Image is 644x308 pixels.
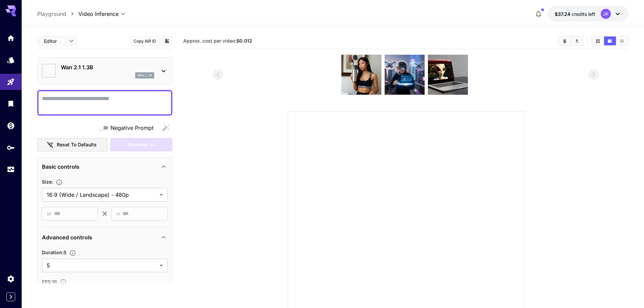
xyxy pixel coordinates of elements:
button: Download All [571,37,583,45]
div: Settings [7,275,15,283]
span: H [116,210,120,218]
div: Wan 2.1 1.3Bwan_1_3b [42,61,168,81]
p: Wan 2.1 1.3B [61,63,154,71]
div: Wallet [7,121,15,130]
div: Playground [7,76,15,85]
img: logo_orange.svg [11,11,16,16]
button: Adjust the dimensions of the generated image by specifying its width and height in pixels, or sel... [53,179,65,186]
img: tab_domain_overview_orange.svg [18,39,24,45]
a: Playground [37,10,66,18]
img: nam+HsnAJjH6P8D+gFVGxvV0WoAAAAASUVORK5CYII= [385,55,425,95]
span: Size : [42,179,53,185]
span: Editor [44,38,65,45]
button: Show videos in grid view [592,37,604,45]
button: Clear videos [559,37,571,45]
button: $37.2368JK [548,6,628,22]
button: Add to library [164,37,170,45]
b: $0.012 [236,38,252,44]
div: Basic controls [42,159,168,175]
span: 16:9 (Wide / Landscape) - 480p [47,191,157,199]
nav: breadcrumb [37,10,78,18]
span: Duration : 5 [42,250,67,255]
img: nyYKbcZwWAbimJpozHYCbEUg0rRj3w9aaOALzBeBmvz6bB+D+H8Y0ISH6ehRRAAAAAElFTkSuQmCC [341,55,381,95]
div: Models [7,56,15,64]
button: Copy AIR ID [129,36,160,46]
div: JK [601,9,611,19]
div: Home [7,34,15,42]
div: v 4.0.24 [19,11,33,16]
span: Approx. cost per video: [183,38,252,44]
div: $37.2368 [555,10,595,18]
button: Show videos in list view [616,37,628,45]
button: Set the number of duration [67,250,79,256]
p: wan_1_3b [137,73,152,78]
div: Domain: [URL] [18,18,48,23]
button: Collapse sidebar [6,292,15,301]
button: Show videos in video view [604,37,616,45]
div: API Keys [7,143,15,152]
span: W [47,210,51,218]
div: Show videos in grid viewShow videos in video viewShow videos in list view [591,36,628,46]
div: Clear videosDownload All [558,36,583,46]
p: Advanced controls [42,233,92,241]
button: Reset to defaults [37,138,108,152]
img: tab_keywords_by_traffic_grey.svg [67,39,73,45]
div: Keywords by Traffic [75,40,114,44]
span: $37.24 [555,11,572,17]
img: website_grey.svg [11,18,16,23]
p: Basic controls [42,163,79,171]
div: Library [7,99,15,108]
div: Advanced controls [42,229,168,245]
img: tXwAAAABJRU5ErkJggg== [428,55,468,95]
span: Video Inference [78,10,119,18]
div: Domain Overview [26,40,61,44]
span: 5 [47,261,157,269]
span: credits left [572,11,595,17]
span: Negative Prompt [111,124,153,132]
div: Usage [7,165,15,174]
